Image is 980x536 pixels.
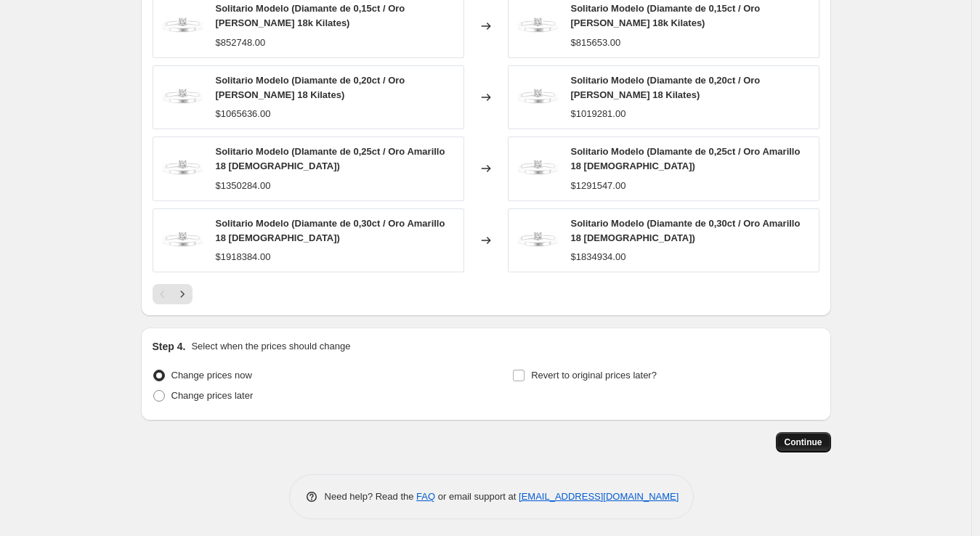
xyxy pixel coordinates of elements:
[216,3,405,28] span: Solitario Modelo (Diamante de 0,15ct / Oro [PERSON_NAME] 18k Kilates)
[516,4,559,48] img: hori-ob_2_1_80x.jpg
[776,432,831,452] button: Continue
[216,250,271,264] div: $1918384.00
[785,436,822,448] span: Continue
[519,491,679,502] a: [EMAIL_ADDRESS][DOMAIN_NAME]
[571,250,626,264] div: $1834934.00
[516,76,559,119] img: hori-ob_2_1_80x.jpg
[161,4,204,48] img: hori-ob_2_1_80x.jpg
[216,75,405,100] span: Solitario Modelo (Diamante de 0,20ct / Oro [PERSON_NAME] 18 Kilates)
[571,179,626,193] div: $1291547.00
[153,339,186,354] h2: Step 4.
[516,219,559,262] img: hori-ob_2_1_80x.jpg
[153,284,193,304] nav: Pagination
[216,107,271,121] div: $1065636.00
[516,147,559,190] img: hori-ob_2_1_80x.jpg
[161,219,204,262] img: hori-ob_2_1_80x.jpg
[172,284,193,304] button: Next
[571,3,761,28] span: Solitario Modelo (Diamante de 0,15ct / Oro [PERSON_NAME] 18k Kilates)
[435,491,519,502] span: or email support at
[571,36,621,50] div: $815653.00
[571,146,801,171] span: Solitario Modelo (DIamante de 0,25ct / Oro Amarillo 18 [DEMOGRAPHIC_DATA])
[171,390,254,401] span: Change prices later
[216,146,445,171] span: Solitario Modelo (DIamante de 0,25ct / Oro Amarillo 18 [DEMOGRAPHIC_DATA])
[216,179,271,193] div: $1350284.00
[571,218,801,243] span: Solitario Modelo (Diamante de 0,30ct / Oro Amarillo 18 [DEMOGRAPHIC_DATA])
[191,339,350,354] p: Select when the prices should change
[171,370,252,381] span: Change prices now
[325,491,417,502] span: Need help? Read the
[161,147,204,190] img: hori-ob_2_1_80x.jpg
[416,491,435,502] a: FAQ
[216,218,445,243] span: Solitario Modelo (Diamante de 0,30ct / Oro Amarillo 18 [DEMOGRAPHIC_DATA])
[571,75,761,100] span: Solitario Modelo (Diamante de 0,20ct / Oro [PERSON_NAME] 18 Kilates)
[531,370,657,381] span: Revert to original prices later?
[161,76,204,119] img: hori-ob_2_1_80x.jpg
[216,36,266,50] div: $852748.00
[571,107,626,121] div: $1019281.00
